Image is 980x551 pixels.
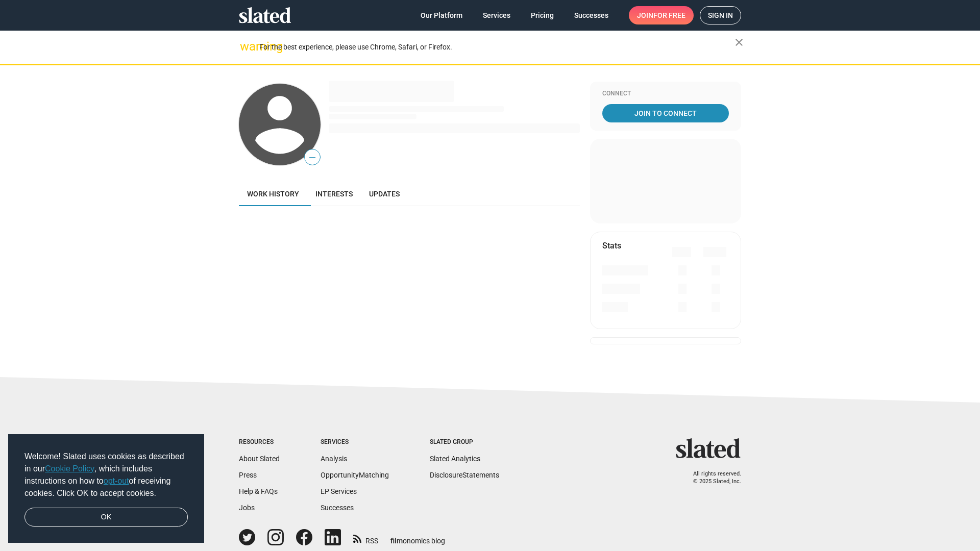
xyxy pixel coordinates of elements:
[45,464,94,473] a: Cookie Policy
[239,487,278,495] a: Help & FAQs
[566,6,617,24] a: Successes
[523,6,562,24] a: Pricing
[574,6,608,24] span: Successes
[307,182,361,206] a: Interests
[430,438,499,446] div: Slated Group
[733,36,745,48] mat-icon: close
[24,508,188,527] a: dismiss cookie message
[483,6,510,24] span: Services
[24,450,188,499] span: Welcome! Slated uses cookies as described in our , which includes instructions on how to of recei...
[240,40,252,53] mat-icon: warning
[353,530,378,546] a: RSS
[604,104,727,122] span: Join To Connect
[239,504,255,512] a: Jobs
[653,6,685,24] span: for free
[321,504,354,512] a: Successes
[369,190,400,198] span: Updates
[321,487,357,495] a: EP Services
[104,477,129,485] a: opt-out
[430,471,499,479] a: DisclosureStatements
[602,240,621,251] mat-card-title: Stats
[239,471,257,479] a: Press
[708,7,733,24] span: Sign in
[259,40,735,54] div: For the best experience, please use Chrome, Safari, or Firefox.
[239,455,280,463] a: About Slated
[321,455,347,463] a: Analysis
[412,6,471,24] a: Our Platform
[361,182,408,206] a: Updates
[321,438,389,446] div: Services
[390,537,403,545] span: film
[637,6,685,24] span: Join
[239,438,280,446] div: Resources
[602,104,729,122] a: Join To Connect
[682,470,741,485] p: All rights reserved. © 2025 Slated, Inc.
[602,90,729,98] div: Connect
[531,6,554,24] span: Pricing
[8,434,204,543] div: cookieconsent
[315,190,353,198] span: Interests
[475,6,519,24] a: Services
[700,6,741,24] a: Sign in
[390,528,445,546] a: filmonomics blog
[247,190,299,198] span: Work history
[629,6,694,24] a: Joinfor free
[430,455,480,463] a: Slated Analytics
[321,471,389,479] a: OpportunityMatching
[305,151,320,164] span: —
[421,6,462,24] span: Our Platform
[239,182,307,206] a: Work history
